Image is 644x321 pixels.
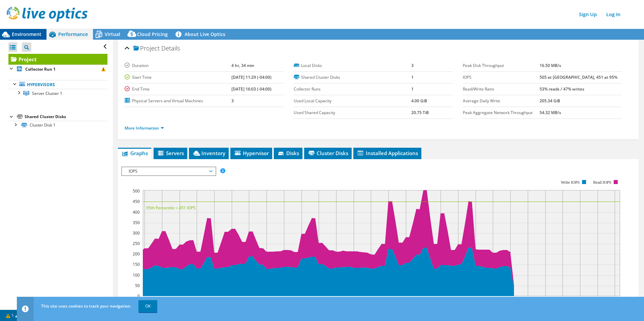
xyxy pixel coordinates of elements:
[32,91,62,96] span: Server Cluster 1
[277,150,299,156] span: Disks
[133,251,140,257] text: 200
[8,89,107,98] a: Server Cluster 1
[25,113,107,121] div: Shared Cluster Disks
[133,220,140,225] text: 350
[294,86,411,93] label: Collector Runs
[133,261,140,267] text: 150
[294,62,411,69] label: Local Disks
[540,110,561,115] b: 54.32 MB/s
[294,74,411,81] label: Shared Cluster Disks
[133,209,140,215] text: 400
[146,205,196,211] text: 95th Percentile = 451 IOPS
[58,31,88,37] span: Performance
[125,62,231,69] label: Duration
[133,241,140,246] text: 250
[8,54,107,65] a: Project
[125,74,231,81] label: Start Time
[593,180,611,185] text: Read IOPS
[133,188,140,194] text: 500
[137,293,140,299] text: 0
[540,86,584,92] b: 53% reads / 47% writes
[8,80,107,89] a: Hypervisors
[540,74,617,80] b: 505 at [GEOGRAPHIC_DATA], 451 at 95%
[41,303,131,309] span: This site uses cookies to track your navigation.
[411,63,414,68] b: 3
[294,98,411,104] label: Used Local Capacity
[540,98,560,104] b: 205.34 GiB
[540,63,561,68] b: 16.50 MB/s
[8,121,107,130] a: Cluster Disk 1
[1,311,22,320] a: 1
[576,9,600,19] a: Sign Up
[138,300,157,312] a: OK
[125,86,231,93] label: End Time
[125,125,164,131] a: More Information
[463,86,540,93] label: Read/Write Ratio
[357,150,418,156] span: Installed Applications
[231,74,271,80] b: [DATE] 11:29 (-04:00)
[603,9,624,19] a: Log In
[7,7,88,22] img: live_optics_svg.svg
[25,66,56,72] b: Collector Run 1
[133,272,140,278] text: 100
[133,45,160,52] span: Project
[121,150,148,156] span: Graphs
[234,150,269,156] span: Hypervisor
[133,230,140,236] text: 300
[463,62,540,69] label: Peak Disk Throughput
[411,98,427,104] b: 4.00 GiB
[192,150,225,156] span: Inventory
[8,65,107,73] a: Collector Run 1
[105,31,120,37] span: Virtual
[125,167,212,175] span: IOPS
[157,150,184,156] span: Servers
[137,31,168,37] span: Cloud Pricing
[294,109,411,116] label: Used Shared Capacity
[231,63,254,68] b: 4 hr, 34 min
[135,283,140,288] text: 50
[463,109,540,116] label: Peak Aggregate Network Throughput
[173,29,230,40] a: About Live Optics
[161,44,180,52] span: Details
[133,199,140,204] text: 450
[411,110,429,115] b: 20.75 TiB
[231,98,234,104] b: 3
[411,86,414,92] b: 1
[561,180,580,185] text: Write IOPS
[463,74,540,81] label: IOPS
[125,98,231,104] label: Physical Servers and Virtual Machines
[308,150,348,156] span: Cluster Disks
[12,31,41,37] span: Environment
[231,86,271,92] b: [DATE] 16:03 (-04:00)
[411,74,414,80] b: 1
[463,98,540,104] label: Average Daily Write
